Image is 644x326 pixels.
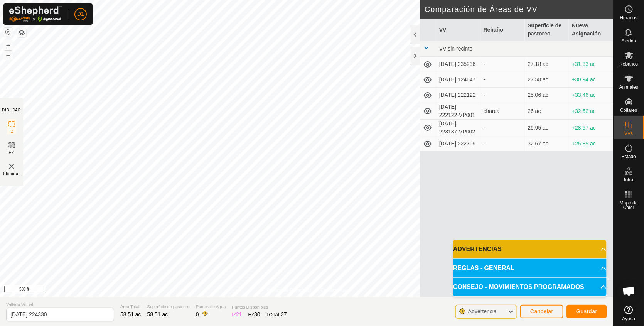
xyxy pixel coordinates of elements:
[436,88,480,103] td: [DATE] 222122
[569,19,613,41] th: Nueva Asignación
[236,311,242,318] span: 21
[525,57,569,72] td: 27.18 ac
[436,19,480,41] th: VV
[267,287,311,294] a: Política de Privacidad
[484,124,522,132] div: -
[525,136,569,152] td: 32.67 ac
[3,41,13,50] button: +
[436,103,480,120] td: [DATE] 222122-VP001
[622,154,636,159] span: Estado
[525,88,569,103] td: 25.06 ac
[9,150,15,155] span: EZ
[9,6,62,22] img: Logo Gallagher
[3,171,20,177] span: Eliminar
[2,107,21,113] div: DIBUJAR
[624,177,633,182] span: Infra
[569,120,613,136] td: +28.57 ac
[453,259,607,277] p-accordion-header: REGLAS - GENERAL
[620,108,637,113] span: Collares
[196,311,199,318] span: 0
[525,120,569,136] td: 29.95 ac
[248,311,260,319] div: EZ
[622,316,636,321] span: Ayuda
[281,311,287,318] span: 37
[266,311,287,319] div: TOTAL
[147,311,168,318] span: 58.51 ac
[3,28,13,37] button: Restablecer Mapa
[6,301,114,308] span: Vallado Virtual
[425,5,613,14] h2: Comparación de Áreas de VV
[10,128,14,134] span: IZ
[436,72,480,88] td: [DATE] 124647
[453,245,502,254] span: ADVERTENCIAS
[525,103,569,120] td: 26 ac
[619,85,638,90] span: Animales
[120,311,141,318] span: 58.51 ac
[436,120,480,136] td: [DATE] 223137-VP002
[232,304,287,311] span: Puntos Disponibles
[617,280,641,303] div: Chat abierto
[484,107,522,115] div: charca
[254,311,260,318] span: 30
[480,19,525,41] th: Rebaño
[569,103,613,120] td: +32.52 ac
[453,264,514,273] span: REGLAS - GENERAL
[484,76,522,84] div: -
[484,91,522,99] div: -
[120,304,141,310] span: Área Total
[569,136,613,152] td: +25.85 ac
[525,72,569,88] td: 27.58 ac
[576,308,597,314] span: Guardar
[569,57,613,72] td: +31.33 ac
[3,51,13,60] button: –
[624,131,633,136] span: VVs
[147,304,190,310] span: Superficie de pastoreo
[622,39,636,43] span: Alertas
[77,10,84,18] span: D1
[525,19,569,41] th: Superficie de pastoreo
[196,304,226,310] span: Puntos de Agua
[232,311,242,319] div: IZ
[530,308,553,314] span: Cancelar
[439,46,472,52] span: VV sin recinto
[7,162,16,171] img: VV
[453,282,584,292] span: CONSEJO - MOVIMIENTOS PROGRAMADOS
[520,305,563,318] button: Cancelar
[468,308,497,314] span: Advertencia
[484,60,522,68] div: -
[569,88,613,103] td: +33.46 ac
[17,28,26,37] button: Capas del Mapa
[566,305,607,318] button: Guardar
[453,278,607,296] p-accordion-header: CONSEJO - MOVIMIENTOS PROGRAMADOS
[614,302,644,324] a: Ayuda
[436,136,480,152] td: [DATE] 222709
[620,15,637,20] span: Horarios
[436,57,480,72] td: [DATE] 235236
[320,287,346,294] a: Contáctenos
[453,240,607,258] p-accordion-header: ADVERTENCIAS
[484,140,522,148] div: -
[615,201,642,210] span: Mapa de Calor
[619,62,638,66] span: Rebaños
[569,72,613,88] td: +30.94 ac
